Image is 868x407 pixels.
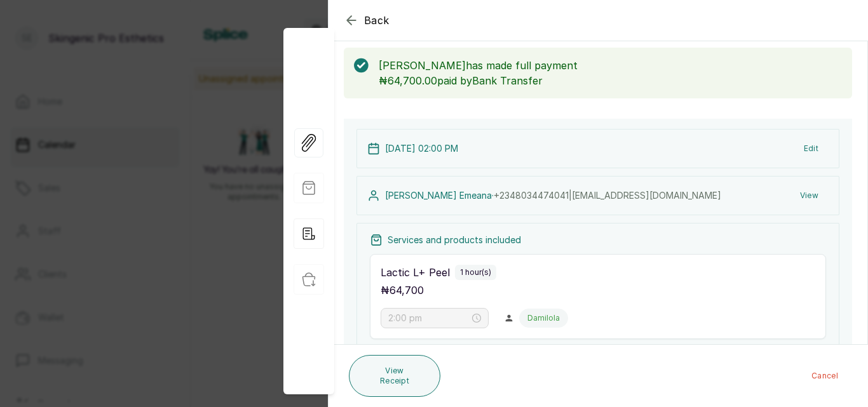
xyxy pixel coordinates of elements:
button: Cancel [801,364,848,387]
button: Edit [794,137,829,160]
button: Back [344,13,390,28]
p: 1 hour(s) [460,267,491,277]
button: View [790,184,829,207]
p: [PERSON_NAME] has made full payment [379,58,842,73]
input: Select time [388,311,470,325]
p: Services and products included [388,234,521,246]
span: 64,700 [390,284,424,297]
p: [DATE] 02:00 PM [385,142,458,155]
p: ₦ [381,283,424,298]
p: Lactic L+ Peel [381,265,450,280]
button: View Receipt [349,355,440,397]
span: Back [364,13,390,28]
p: ₦64,700.00 paid by Bank Transfer [379,73,842,88]
p: [PERSON_NAME] Emeana · [385,189,721,202]
p: Damilola [527,313,560,323]
span: +234 8034474041 | [EMAIL_ADDRESS][DOMAIN_NAME] [494,190,721,201]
